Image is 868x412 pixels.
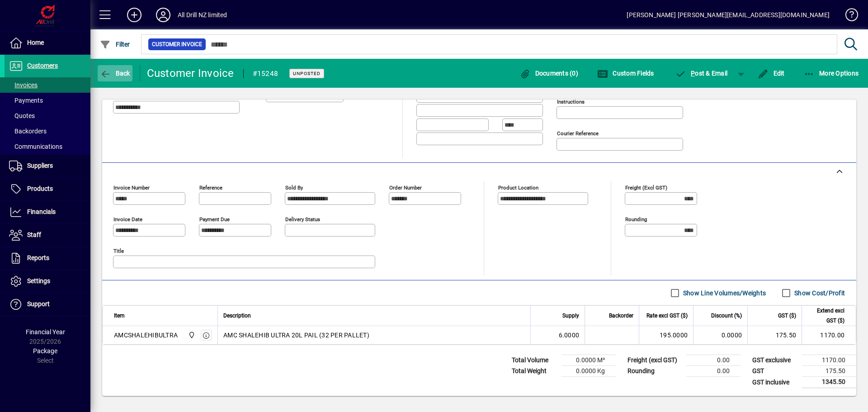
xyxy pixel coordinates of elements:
[507,366,561,377] td: Total Weight
[26,328,65,336] span: Financial Year
[5,201,90,223] a: Financials
[223,311,251,321] span: Description
[147,66,234,81] div: Customer Invoice
[5,270,90,293] a: Settings
[27,62,58,69] span: Customers
[5,93,90,108] a: Payments
[625,216,647,223] mat-label: Rounding
[9,143,62,150] span: Communications
[152,40,202,49] span: Customer Invoice
[686,355,741,366] td: 0.00
[645,331,688,340] div: 195.0000
[623,366,686,377] td: Rounding
[675,70,728,77] span: ost & Email
[5,108,90,123] a: Quotes
[807,306,844,326] span: Extend excl GST ($)
[747,326,802,344] td: 175.50
[517,65,580,81] button: Documents (0)
[557,130,599,137] mat-label: Courier Reference
[804,70,859,77] span: More Options
[802,326,856,344] td: 1170.00
[33,347,57,355] span: Package
[623,355,686,366] td: Freight (excl GST)
[27,300,50,308] span: Support
[27,185,53,192] span: Products
[755,65,787,81] button: Edit
[5,139,90,154] a: Communications
[100,70,130,77] span: Back
[748,366,802,377] td: GST
[9,81,38,89] span: Invoices
[748,355,802,366] td: GST exclusive
[5,247,90,270] a: Reports
[100,41,130,48] span: Filter
[285,185,303,191] mat-label: Sold by
[27,231,41,238] span: Staff
[758,70,785,77] span: Edit
[90,65,140,81] app-page-header-button: Back
[5,123,90,139] a: Backorders
[178,8,227,22] div: All Drill NZ limited
[293,71,321,76] span: Unposted
[778,311,796,321] span: GST ($)
[27,277,50,284] span: Settings
[595,65,656,81] button: Custom Fields
[9,112,35,119] span: Quotes
[671,65,732,81] button: Post & Email
[681,289,766,298] label: Show Line Volumes/Weights
[285,216,320,223] mat-label: Delivery status
[9,97,43,104] span: Payments
[802,366,856,377] td: 175.50
[113,248,124,254] mat-label: Title
[561,355,616,366] td: 0.0000 M³
[149,7,178,23] button: Profile
[557,99,585,105] mat-label: Instructions
[27,39,44,46] span: Home
[199,185,222,191] mat-label: Reference
[253,66,278,81] div: #15248
[9,128,47,135] span: Backorders
[498,185,538,191] mat-label: Product location
[802,65,861,81] button: More Options
[27,208,56,215] span: Financials
[519,70,578,77] span: Documents (0)
[597,70,654,77] span: Custom Fields
[562,311,579,321] span: Supply
[113,216,142,223] mat-label: Invoice date
[186,330,196,340] span: All Drill NZ Limited
[199,216,230,223] mat-label: Payment due
[389,185,422,191] mat-label: Order number
[113,185,150,191] mat-label: Invoice number
[793,289,845,298] label: Show Cost/Profit
[507,355,561,366] td: Total Volume
[561,366,616,377] td: 0.0000 Kg
[691,70,695,77] span: P
[748,377,802,388] td: GST inclusive
[5,293,90,316] a: Support
[223,331,369,340] span: AMC SHALEHIB ULTRA 20L PAIL (32 PER PALLET)
[27,254,49,261] span: Reports
[5,77,90,93] a: Invoices
[5,224,90,246] a: Staff
[5,155,90,177] a: Suppliers
[839,2,857,31] a: Knowledge Base
[98,36,132,52] button: Filter
[114,331,178,340] div: AMCSHALEHIBULTRA
[627,8,830,22] div: [PERSON_NAME] [PERSON_NAME][EMAIL_ADDRESS][DOMAIN_NAME]
[120,7,149,23] button: Add
[802,355,856,366] td: 1170.00
[559,331,580,340] span: 6.0000
[625,185,667,191] mat-label: Freight (excl GST)
[98,65,132,81] button: Back
[693,326,747,344] td: 0.0000
[802,377,856,388] td: 1345.50
[711,311,742,321] span: Discount (%)
[5,32,90,54] a: Home
[5,178,90,200] a: Products
[686,366,741,377] td: 0.00
[114,311,125,321] span: Item
[646,311,688,321] span: Rate excl GST ($)
[27,162,53,169] span: Suppliers
[609,311,633,321] span: Backorder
